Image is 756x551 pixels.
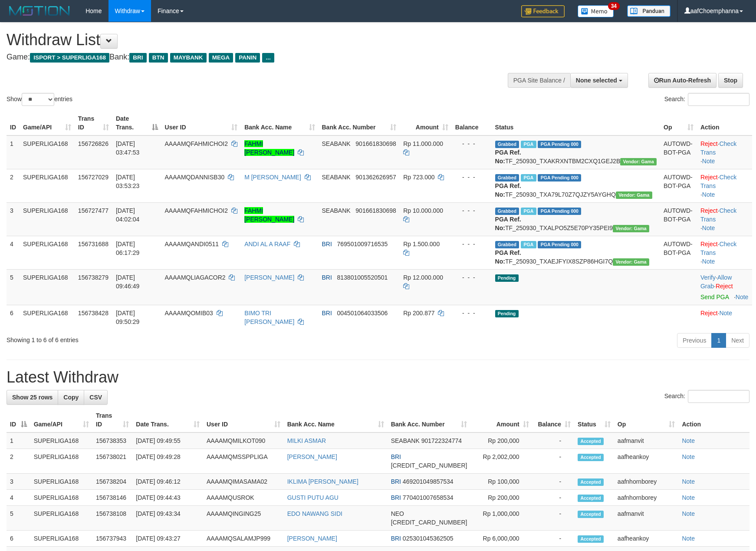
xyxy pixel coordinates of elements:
[7,432,30,449] td: 1
[388,408,471,432] th: Bank Acc. Number: activate to sort column ascending
[660,169,697,202] td: AUTOWD-BOT-PGA
[532,490,574,506] td: -
[702,224,715,231] a: Note
[660,236,697,269] td: AUTOWD-BOT-PGA
[688,390,749,403] input: Search:
[614,506,679,531] td: aafmanvit
[521,141,536,148] span: Marked by aafandaneth
[89,394,102,401] span: CSV
[403,207,443,214] span: Rp 10.000.000
[287,453,337,460] a: [PERSON_NAME]
[132,432,203,449] td: [DATE] 09:49:55
[470,490,532,506] td: Rp 200,000
[116,310,140,325] span: [DATE] 09:50:29
[165,310,213,317] span: AAAAMQOMIB03
[12,394,53,401] span: Show 25 rows
[700,274,716,281] a: Verify
[470,474,532,490] td: Rp 100,000
[682,510,695,517] a: Note
[7,169,20,202] td: 2
[700,140,718,147] a: Reject
[116,274,140,290] span: [DATE] 09:46:49
[664,93,749,106] label: Search:
[165,207,228,214] span: AAAAMQFAHMICHOI2
[495,174,519,181] span: Grabbed
[608,2,620,10] span: 34
[697,135,752,169] td: · ·
[244,241,290,247] a: ANDI AL A RAAF
[7,111,20,135] th: ID
[7,269,20,305] td: 5
[578,535,604,543] span: Accepted
[30,408,92,432] th: Game/API: activate to sort column ascending
[614,432,679,449] td: aafmanvit
[132,408,203,432] th: Date Trans.: activate to sort column ascending
[161,111,241,135] th: User ID: activate to sort column ascending
[391,478,401,485] span: BRI
[648,73,717,88] a: Run Auto-Refresh
[532,474,574,490] td: -
[492,236,660,269] td: TF_250930_TXAEJFYIX8SZP86HGI7Q
[92,474,132,490] td: 156738204
[116,174,140,189] span: [DATE] 03:53:23
[337,310,388,317] span: Copy 004501064033506 to clipboard
[20,169,75,202] td: SUPERLIGA168
[78,207,108,214] span: 156727477
[532,449,574,474] td: -
[203,474,284,490] td: AAAAMQIMASAMA02
[508,73,570,88] div: PGA Site Balance /
[7,31,495,49] h1: Withdraw List
[132,531,203,547] td: [DATE] 09:43:27
[30,490,92,506] td: SUPERLIGA168
[521,5,565,17] img: Feedback.jpg
[455,206,488,215] div: - - -
[22,93,54,106] select: Showentries
[700,241,718,247] a: Reject
[532,531,574,547] td: -
[129,53,146,63] span: BRI
[470,506,532,531] td: Rp 1,000,000
[578,5,614,17] img: Button%20Memo.svg
[7,93,72,106] label: Show entries
[287,437,326,444] a: MILKI ASMAR
[697,169,752,202] td: · ·
[470,432,532,449] td: Rp 200,000
[149,53,168,63] span: BTN
[495,249,521,265] b: PGA Ref. No:
[7,202,20,236] td: 3
[492,169,660,202] td: TF_250930_TXA79L70Z7QJZY5AYGHQ
[203,490,284,506] td: AAAAMQUSROK
[403,174,434,181] span: Rp 723.000
[92,490,132,506] td: 156738146
[7,531,30,547] td: 6
[203,432,284,449] td: AAAAMQMILKOT090
[578,511,604,518] span: Accepted
[165,274,226,281] span: AAAAMQLIAGACOR2
[697,111,752,135] th: Action
[355,140,396,147] span: Copy 901661830698 to clipboard
[165,140,228,147] span: AAAAMQFAHMICHOI2
[452,111,492,135] th: Balance
[495,208,519,215] span: Grabbed
[92,506,132,531] td: 156738108
[455,139,488,148] div: - - -
[391,462,467,469] span: Copy 181201001308506 to clipboard
[697,305,752,330] td: ·
[678,408,749,432] th: Action
[682,494,695,501] a: Note
[78,241,108,247] span: 156731688
[30,432,92,449] td: SUPERLIGA168
[455,273,488,282] div: - - -
[697,269,752,305] td: · ·
[495,216,521,231] b: PGA Ref. No:
[702,258,715,265] a: Note
[614,531,679,547] td: aafheankoy
[165,174,225,181] span: AAAAMQDANNISB30
[337,241,388,247] span: Copy 769501009716535 to clipboard
[532,408,574,432] th: Balance: activate to sort column ascending
[391,535,401,542] span: BRI
[355,174,396,181] span: Copy 901362626957 to clipboard
[470,449,532,474] td: Rp 2,002,000
[132,474,203,490] td: [DATE] 09:46:12
[532,432,574,449] td: -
